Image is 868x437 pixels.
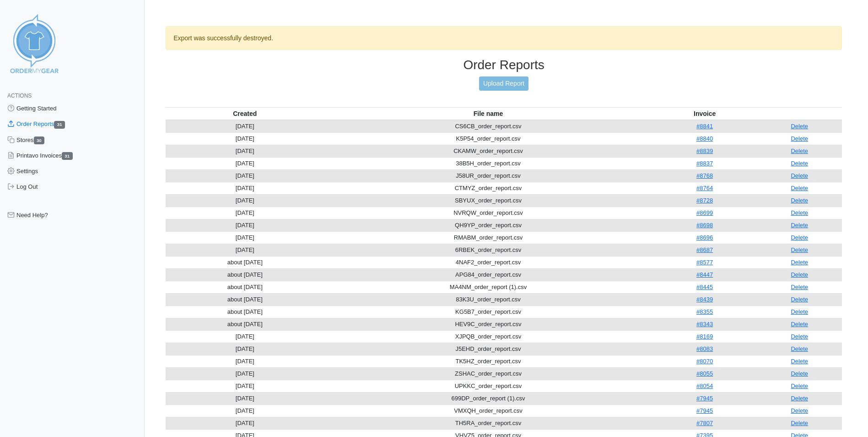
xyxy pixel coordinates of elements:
a: #8439 [696,296,713,303]
a: Delete [791,172,808,179]
a: #8837 [696,160,713,167]
td: APG84_order_report.csv [324,268,652,281]
a: Delete [791,185,808,191]
th: File name [324,107,652,120]
td: [DATE] [166,207,324,219]
td: J5EHD_order_report.csv [324,343,652,355]
a: Delete [791,345,808,352]
td: [DATE] [166,169,324,182]
th: Invoice [652,107,757,120]
td: QH9YP_order_report.csv [324,219,652,231]
a: Delete [791,395,808,402]
td: about [DATE] [166,306,324,318]
td: KG5B7_order_report.csv [324,306,652,318]
a: #8070 [696,358,713,365]
td: J58UR_order_report.csv [324,169,652,182]
a: #8447 [696,271,713,278]
span: 31 [54,121,65,129]
a: Delete [791,296,808,303]
td: [DATE] [166,231,324,244]
a: Delete [791,197,808,204]
a: #8840 [696,135,713,142]
span: Actions [7,93,32,99]
td: [DATE] [166,244,324,256]
td: [DATE] [166,330,324,343]
a: #8764 [696,185,713,191]
td: [DATE] [166,182,324,194]
td: [DATE] [166,157,324,169]
td: [DATE] [166,194,324,207]
td: CTMYZ_order_report.csv [324,182,652,194]
a: Delete [791,209,808,216]
a: #8054 [696,382,713,389]
a: #8696 [696,234,713,241]
a: #8169 [696,333,713,340]
a: Delete [791,160,808,167]
td: about [DATE] [166,256,324,268]
a: Delete [791,123,808,130]
td: [DATE] [166,355,324,367]
td: 38B5H_order_report.csv [324,157,652,169]
a: #8355 [696,308,713,315]
a: Delete [791,420,808,426]
td: HEV9C_order_report.csv [324,318,652,330]
td: about [DATE] [166,268,324,281]
a: #8445 [696,284,713,290]
a: Delete [791,284,808,290]
th: Created [166,107,324,120]
td: XJPQB_order_report.csv [324,330,652,343]
td: K5P54_order_report.csv [324,132,652,145]
a: Delete [791,370,808,377]
a: #8687 [696,246,713,253]
td: [DATE] [166,132,324,145]
td: UPKKC_order_report.csv [324,380,652,392]
div: Export was successfully destroyed. [166,26,842,50]
td: [DATE] [166,343,324,355]
a: Delete [791,222,808,229]
a: Delete [791,259,808,266]
a: Delete [791,407,808,414]
a: #8728 [696,197,713,204]
td: about [DATE] [166,318,324,330]
a: Upload Report [479,76,528,91]
a: #8698 [696,222,713,229]
a: #8083 [696,345,713,352]
a: #8768 [696,172,713,179]
a: #8841 [696,123,713,130]
td: RMABM_order_report.csv [324,231,652,244]
a: #8839 [696,147,713,154]
h3: Order Reports [166,57,842,73]
a: Delete [791,333,808,340]
td: CS6CB_order_report.csv [324,120,652,133]
td: [DATE] [166,145,324,157]
a: #8577 [696,259,713,266]
a: Delete [791,321,808,328]
td: NVRQW_order_report.csv [324,207,652,219]
td: TH5RA_order_report.csv [324,417,652,429]
a: #7945 [696,395,713,402]
a: Delete [791,308,808,315]
span: 30 [34,137,45,144]
a: Delete [791,246,808,253]
td: 699DP_order_report (1).csv [324,392,652,404]
td: SBYUX_order_report.csv [324,194,652,207]
td: about [DATE] [166,281,324,293]
td: CKAMW_order_report.csv [324,145,652,157]
a: #8055 [696,370,713,377]
td: [DATE] [166,120,324,133]
a: #7945 [696,407,713,414]
td: 83K3U_order_report.csv [324,293,652,306]
a: Delete [791,147,808,154]
span: 31 [62,152,73,160]
td: MA4NM_order_report (1).csv [324,281,652,293]
a: Delete [791,135,808,142]
td: 6RBEK_order_report.csv [324,244,652,256]
a: Delete [791,382,808,389]
td: [DATE] [166,219,324,231]
td: VMXQH_order_report.csv [324,404,652,417]
td: [DATE] [166,380,324,392]
td: [DATE] [166,367,324,380]
td: about [DATE] [166,293,324,306]
a: #8343 [696,321,713,328]
td: [DATE] [166,404,324,417]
